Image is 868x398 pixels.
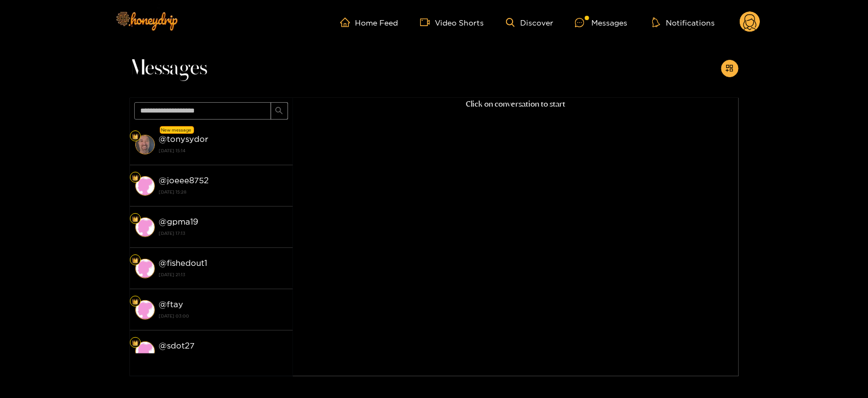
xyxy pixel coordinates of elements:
[721,60,739,77] button: appstore-add
[159,352,288,362] strong: [DATE] 09:30
[340,17,355,27] span: home
[159,300,184,309] strong: @ ftay
[159,146,288,156] strong: [DATE] 15:14
[160,126,194,134] div: New message
[506,18,553,27] a: Discover
[135,300,155,320] img: conversation
[130,55,208,82] span: Messages
[135,135,155,154] img: conversation
[135,217,155,237] img: conversation
[135,176,155,196] img: conversation
[159,176,209,185] strong: @ joeee8752
[340,17,398,27] a: Home Feed
[649,17,718,28] button: Notifications
[132,216,139,222] img: Fan Level
[135,259,155,278] img: conversation
[132,298,139,305] img: Fan Level
[132,257,139,264] img: Fan Level
[159,228,288,238] strong: [DATE] 17:13
[159,270,288,279] strong: [DATE] 21:13
[726,64,734,73] span: appstore-add
[575,16,627,29] div: Messages
[271,102,288,120] button: search
[132,175,139,181] img: Fan Level
[135,341,155,361] img: conversation
[159,217,199,226] strong: @ gpma19
[275,107,283,116] span: search
[159,187,288,197] strong: [DATE] 15:28
[159,134,209,144] strong: @ tonysydor
[159,311,288,321] strong: [DATE] 03:00
[293,98,739,110] p: Click on conversation to start
[159,341,195,350] strong: @ sdot27
[132,133,139,140] img: Fan Level
[132,340,139,346] img: Fan Level
[159,258,208,268] strong: @ fishedout1
[420,17,484,27] a: Video Shorts
[420,17,435,27] span: video-camera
